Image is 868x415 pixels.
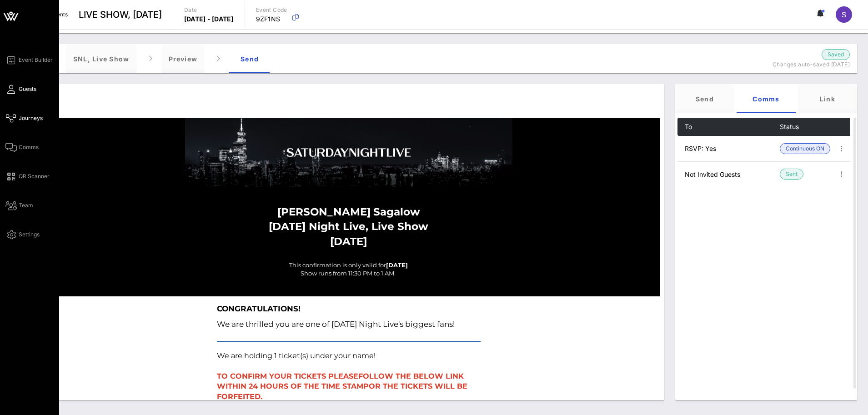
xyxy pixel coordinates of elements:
[161,44,205,73] div: Preview
[184,15,234,24] p: [DATE] - [DATE]
[19,201,33,210] span: Team
[19,85,36,93] span: Guests
[229,44,270,73] div: Send
[5,171,50,182] a: QR Scanner
[217,341,481,342] table: divider
[217,351,481,361] p: We are holding 1 ticket(s) under your name!
[677,118,780,136] th: To
[217,304,301,313] strong: CONGRATULATIONS!
[786,144,824,154] span: Continuous ON
[737,84,796,113] div: Comms
[277,205,371,218] strong: [PERSON_NAME]
[19,114,43,122] span: Journeys
[256,5,287,15] p: Event Code
[5,113,43,124] a: Journeys
[261,392,262,401] span: .
[842,10,846,19] span: S
[19,143,39,151] span: Comms
[79,8,162,21] span: LIVE SHOW, [DATE]
[256,15,287,24] p: 9ZF1NS
[828,50,844,59] span: Saved
[386,261,408,269] strong: [DATE]
[798,84,857,113] div: Link
[217,316,481,332] p: We are thrilled you are one of [DATE] Night Live's biggest fans!
[5,200,33,211] a: Team
[675,84,734,113] div: Send
[269,205,428,247] strong: Sagalow [DATE] Night Live, Live Show [DATE]
[217,372,467,401] span: TO CONFIRM YOUR TICKETS PLEASE OR THE TICKETS WILL BE FORFEITED
[5,229,40,240] a: Settings
[19,230,40,239] span: Settings
[780,118,830,136] th: Status
[685,123,692,130] span: To
[289,261,386,269] span: This confirmation is only valid for
[184,5,234,15] p: Date
[780,123,799,130] span: Status
[5,142,39,153] a: Comms
[217,372,464,390] span: FOLLOW THE BELOW LINK WITHIN 24 HOURS OF THE TIME STAMP
[786,169,798,179] span: Sent
[5,84,36,95] a: Guests
[5,55,53,65] a: Event Builder
[736,60,850,69] p: Changes auto-saved [DATE]
[685,170,740,178] span: Not Invited Guests
[301,270,394,277] span: Show runs from 11:30 PM to 1 AM
[685,145,716,152] span: RSVP: Yes
[19,172,50,180] span: QR Scanner
[19,56,53,64] span: Event Builder
[66,44,137,73] div: SNL, Live Show
[836,6,852,23] div: S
